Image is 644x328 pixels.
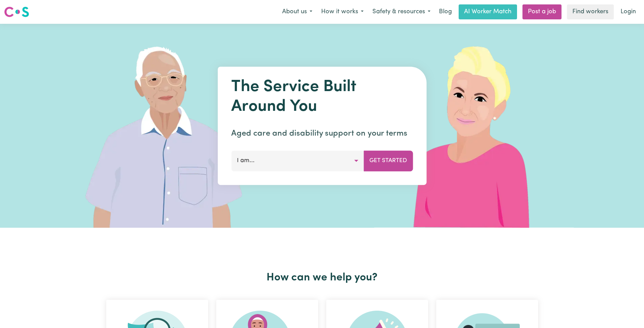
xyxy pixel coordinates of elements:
a: Find workers [567,4,614,19]
button: How it works [317,5,368,19]
a: Login [617,4,640,19]
p: Aged care and disability support on your terms [231,127,413,140]
a: AI Worker Match [459,4,517,19]
button: Safety & resources [368,5,435,19]
button: Get Started [364,151,413,171]
a: Blog [435,4,456,19]
a: Post a job [522,4,562,19]
img: Careseekers logo [4,6,29,18]
h2: How can we help you? [102,271,542,284]
button: About us [278,5,317,19]
h1: The Service Built Around You [231,77,413,117]
button: I am... [231,151,364,171]
a: Careseekers logo [4,4,29,20]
